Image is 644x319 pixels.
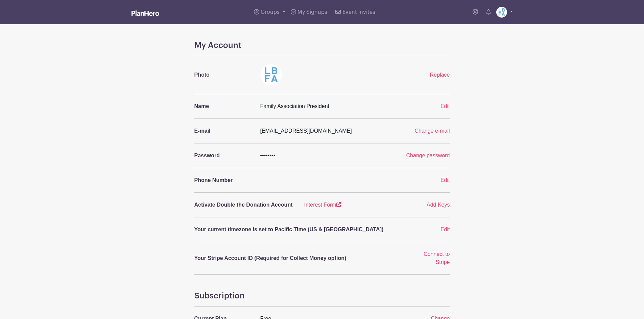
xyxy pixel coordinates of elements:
img: LBFArev.png [260,64,282,86]
a: Edit [440,177,450,183]
a: Activate Double the Donation Account [190,201,300,209]
a: Connect to Stripe [424,251,450,265]
div: [EMAIL_ADDRESS][DOMAIN_NAME] [256,127,388,135]
a: Edit [440,227,450,232]
span: Event Invites [342,9,375,15]
p: Photo [194,71,252,79]
p: Phone Number [194,176,252,184]
p: Your current timezone is set to Pacific Time (US & [GEOGRAPHIC_DATA]) [194,225,406,234]
a: Change password [406,153,450,158]
span: My Signups [297,9,327,15]
div: Family Association President [256,102,410,110]
a: Replace [430,72,450,78]
a: Add Keys [427,202,450,208]
span: •••••••• [260,153,276,158]
p: E-mail [194,127,252,135]
img: logo_white-6c42ec7e38ccf1d336a20a19083b03d10ae64f83f12c07503d8b9e83406b4c7d.svg [132,10,159,16]
p: Your Stripe Account ID (Required for Collect Money option) [194,254,406,262]
img: LBFArev.png [496,7,507,18]
a: Change e-mail [414,128,450,134]
h4: My Account [194,41,450,50]
p: Activate Double the Donation Account [194,201,296,209]
p: Name [194,102,252,110]
span: Groups [261,9,280,15]
a: Edit [440,103,450,109]
a: Interest Form [304,202,341,208]
p: Password [194,152,252,160]
h4: Subscription [194,291,450,301]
